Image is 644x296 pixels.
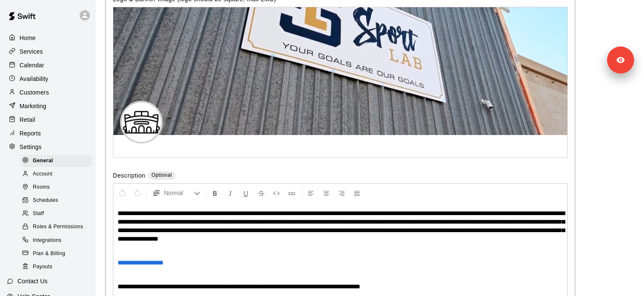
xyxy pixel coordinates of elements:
[20,167,96,181] a: Account
[33,183,50,192] span: Rooms
[20,47,43,56] p: Services
[7,141,89,153] a: Settings
[20,194,96,207] a: Schedules
[20,181,96,194] a: Rooms
[33,223,83,231] span: Roles & Permissions
[20,115,35,124] p: Retail
[33,250,65,258] span: Plan & Billing
[20,34,36,42] p: Home
[20,248,92,260] div: Plan & Billing
[7,32,89,44] a: Home
[152,172,172,178] span: Optional
[20,88,49,97] p: Customers
[20,234,96,247] a: Integrations
[7,45,89,58] a: Services
[33,210,44,218] span: Staff
[223,185,238,201] button: Format Italics
[33,263,52,271] span: Payouts
[33,157,53,165] span: General
[20,61,44,69] p: Calendar
[7,86,89,99] a: Customers
[20,208,92,220] div: Staff
[33,170,52,178] span: Account
[7,100,89,112] a: Marketing
[33,236,62,245] span: Integrations
[17,277,48,285] p: Contact Us
[20,221,92,233] div: Roles & Permissions
[20,155,92,167] div: General
[20,260,96,273] a: Payouts
[20,195,92,207] div: Schedules
[20,102,46,110] p: Marketing
[285,185,299,201] button: Insert Link
[7,113,89,126] a: Retail
[7,72,89,85] a: Availability
[239,185,253,201] button: Format Underline
[7,59,89,72] a: Calendar
[20,168,92,180] div: Account
[7,127,89,140] a: Reports
[254,185,268,201] button: Format Strikethrough
[20,154,96,167] a: General
[20,235,92,247] div: Integrations
[113,171,145,181] label: Description
[20,261,92,273] div: Payouts
[164,189,194,197] span: Normal
[334,185,349,201] button: Right Align
[208,185,222,201] button: Format Bold
[350,185,364,201] button: Justify Align
[20,247,96,260] a: Plan & Billing
[20,75,49,83] p: Availability
[33,196,58,205] span: Schedules
[269,185,284,201] button: Insert Code
[20,207,96,221] a: Staff
[115,185,129,201] button: Undo
[20,129,41,138] p: Reports
[20,143,42,151] p: Settings
[130,185,145,201] button: Redo
[319,185,333,201] button: Center Align
[149,185,204,201] button: Formatting Options
[304,185,318,201] button: Left Align
[20,221,96,234] a: Roles & Permissions
[20,181,92,193] div: Rooms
